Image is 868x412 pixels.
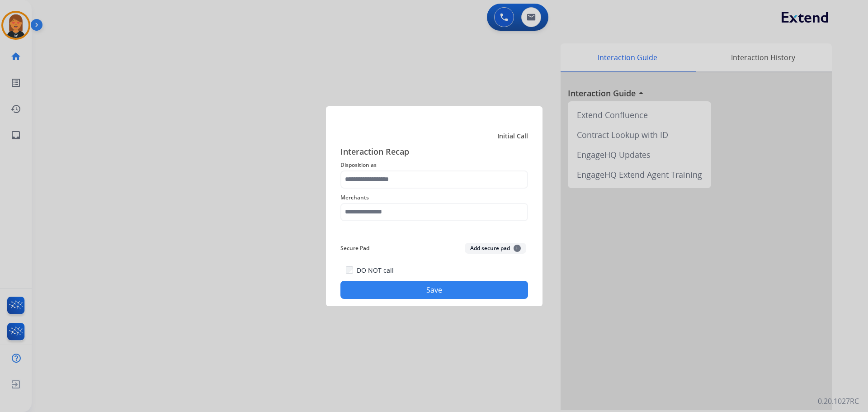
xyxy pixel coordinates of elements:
[818,396,859,407] p: 0.20.1027RC
[335,114,357,136] img: contactIcon
[340,281,528,299] button: Save
[340,159,528,170] span: Disposition as
[465,243,526,254] button: Add secure pad+
[340,232,528,232] img: contact-recap-line.svg
[340,243,369,254] span: Secure Pad
[514,245,521,252] span: +
[357,266,394,275] label: DO NOT call
[340,145,528,159] span: Interaction Recap
[340,192,528,203] span: Merchants
[497,131,528,140] span: Initial Call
